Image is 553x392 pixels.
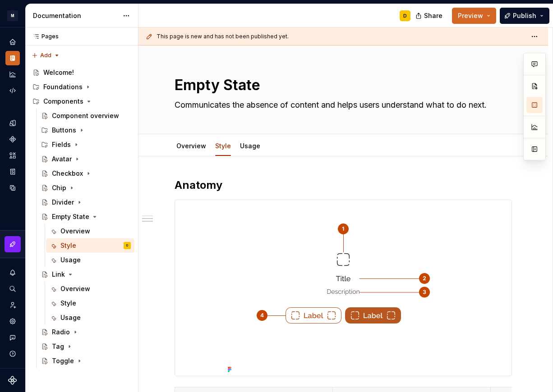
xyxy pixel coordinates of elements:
[224,200,462,376] img: 78c5cca4-ab13-4d36-bb19-4fa257b5290d.png
[60,255,81,264] div: Usage
[37,195,134,210] a: Divider
[37,354,134,368] a: Toggle
[5,282,20,296] button: Search ⌘K
[60,241,76,250] div: Style
[8,376,17,385] svg: Supernova Logo
[236,136,264,155] div: Usage
[5,265,20,280] button: Notifications
[60,313,81,322] div: Usage
[52,111,119,120] div: Component overview
[60,299,76,308] div: Style
[37,267,134,282] a: Link
[29,94,134,109] div: Components
[5,83,20,98] a: Code automation
[500,8,549,24] button: Publish
[37,339,134,354] a: Tag
[46,310,134,325] a: Usage
[37,123,134,137] div: Buttons
[29,49,63,62] button: Add
[5,181,20,195] a: Data sources
[240,142,260,150] a: Usage
[173,74,510,96] textarea: Empty State
[37,109,134,123] a: Component overview
[52,126,76,135] div: Buttons
[46,224,134,238] a: Overview
[46,296,134,310] a: Style
[33,11,118,20] div: Documentation
[175,178,512,192] h2: Anatomy
[46,238,134,253] a: StyleD
[37,210,134,224] a: Empty State
[52,212,89,221] div: Empty State
[52,328,70,337] div: Radio
[52,155,72,164] div: Avatar
[29,65,134,80] a: Welcome!
[43,68,74,77] div: Welcome!
[513,11,536,20] span: Publish
[46,253,134,267] a: Usage
[176,142,206,150] a: Overview
[5,67,20,82] a: Analytics
[5,116,20,130] a: Design tokens
[40,52,51,59] span: Add
[52,270,65,279] div: Link
[5,148,20,163] a: Assets
[52,342,64,351] div: Tag
[43,97,83,106] div: Components
[5,51,20,65] a: Documentation
[52,169,83,178] div: Checkbox
[5,298,20,312] a: Invite team
[411,8,448,24] button: Share
[29,80,134,94] div: Foundations
[5,164,20,179] a: Storybook stories
[212,136,235,155] div: Style
[5,132,20,146] a: Components
[403,12,407,19] div: D
[37,325,134,339] a: Radio
[52,356,74,365] div: Toggle
[173,98,510,112] textarea: Communicates the absence of content and helps users understand what to do next.
[52,198,74,207] div: Divider
[43,82,83,91] div: Foundations
[173,136,210,155] div: Overview
[52,140,71,149] div: Fields
[157,33,289,40] span: This page is new and has not been published yet.
[5,314,20,328] a: Settings
[37,166,134,181] a: Checkbox
[29,65,134,368] div: Page tree
[7,10,18,21] div: M
[215,142,231,150] a: Style
[5,330,20,345] button: Contact support
[37,181,134,195] a: Chip
[424,11,442,20] span: Share
[37,152,134,166] a: Avatar
[52,183,66,192] div: Chip
[452,8,496,24] button: Preview
[29,33,59,40] div: Pages
[126,241,128,250] div: D
[60,227,90,236] div: Overview
[46,282,134,296] a: Overview
[60,284,90,293] div: Overview
[5,35,20,49] a: Home
[37,137,134,152] div: Fields
[458,11,483,20] span: Preview
[2,6,23,25] button: M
